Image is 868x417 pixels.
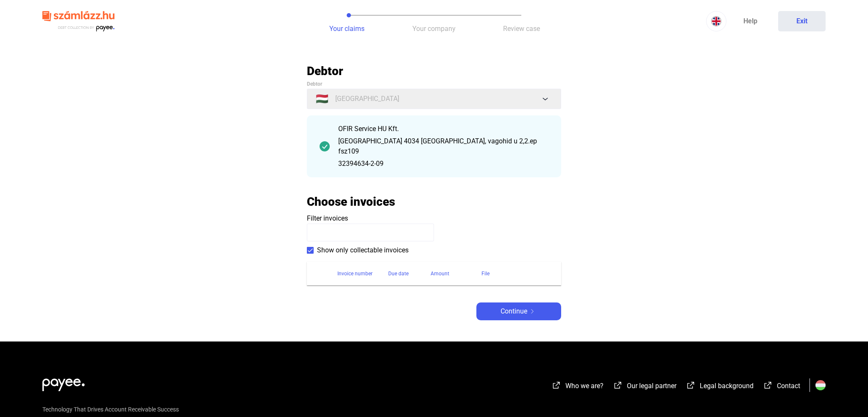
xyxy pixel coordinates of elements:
span: [GEOGRAPHIC_DATA] [335,94,399,104]
span: Who we are? [565,382,604,390]
span: Filter invoices [307,214,348,222]
img: checkmark-darker-green-circle [320,141,330,151]
span: Our legal partner [627,382,676,390]
a: Help [726,11,774,31]
span: Debtor [307,81,322,87]
span: Legal background [700,382,754,390]
h2: Choose invoices [307,194,395,209]
img: szamlazzhu-logo [42,8,114,35]
div: File [481,269,551,279]
a: external-link-whiteOur legal partner [613,383,676,391]
span: Your company [412,25,456,33]
button: Continuearrow-right-white [476,302,561,320]
button: EN [706,11,726,31]
a: external-link-whiteContact [763,383,800,391]
div: File [481,269,490,279]
span: Show only collectable invoices [317,245,409,255]
a: external-link-whiteWho we are? [551,383,604,391]
img: external-link-white [763,381,773,389]
span: Your claims [329,25,364,33]
div: Invoice number [337,269,373,279]
button: Exit [778,11,826,31]
span: 🇭🇺 [316,94,328,104]
div: [GEOGRAPHIC_DATA] 4034 [GEOGRAPHIC_DATA], vagohid u 2,2.ep fsz109 [338,136,548,157]
div: Amount [431,269,449,279]
img: external-link-white [613,381,623,389]
a: external-link-whiteLegal background [686,383,754,391]
div: Invoice number [337,269,388,279]
img: white-payee-white-dot.svg [42,374,85,391]
img: HU.svg [815,380,826,390]
span: Contact [777,382,800,390]
div: OFIR Service HU Kft. [338,124,548,134]
h2: Debtor [307,64,561,78]
span: Review case [503,25,540,33]
button: 🇭🇺[GEOGRAPHIC_DATA] [307,89,561,109]
div: Due date [388,269,431,279]
img: arrow-right-white [527,309,537,313]
div: Amount [431,269,481,279]
img: EN [711,16,721,26]
span: Continue [501,306,527,316]
div: 32394634-2-09 [338,159,548,169]
img: external-link-white [551,381,562,389]
img: external-link-white [686,381,696,389]
div: Due date [388,269,409,279]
